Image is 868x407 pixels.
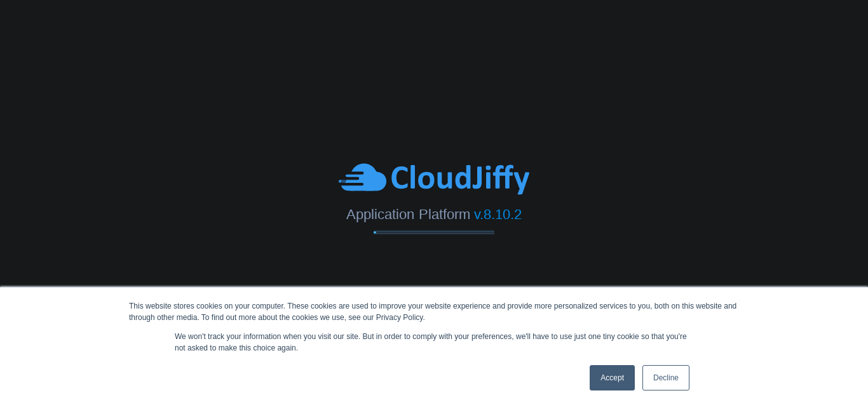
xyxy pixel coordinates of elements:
[642,365,689,390] a: Decline
[474,206,522,222] span: v.8.10.2
[346,206,470,222] span: Application Platform
[590,365,635,390] a: Accept
[339,161,529,196] img: CloudJiffy-Blue.svg
[129,300,739,323] div: This website stores cookies on your computer. These cookies are used to improve your website expe...
[175,331,693,354] p: We won't track your information when you visit our site. But in order to comply with your prefere...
